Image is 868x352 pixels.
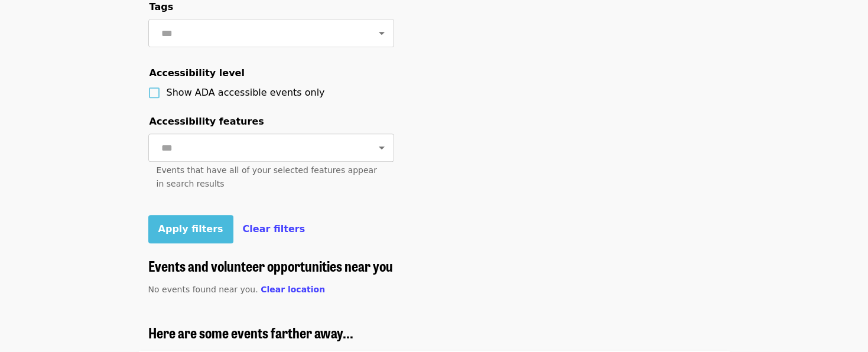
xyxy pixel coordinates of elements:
[149,67,245,79] span: Accessibility level
[167,87,325,98] span: Show ADA accessible events only
[148,285,258,294] span: No events found near you.
[148,255,393,276] span: Events and volunteer opportunities near you
[243,223,305,234] span: Clear filters
[373,139,390,156] button: Open
[148,215,233,243] button: Apply filters
[149,116,264,127] span: Accessibility features
[158,223,223,234] span: Apply filters
[149,1,174,12] span: Tags
[243,222,305,236] button: Clear filters
[261,283,325,296] button: Clear location
[148,322,353,343] span: Here are some events farther away...
[261,285,325,294] span: Clear location
[373,25,390,41] button: Open
[157,165,377,188] span: Events that have all of your selected features appear in search results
